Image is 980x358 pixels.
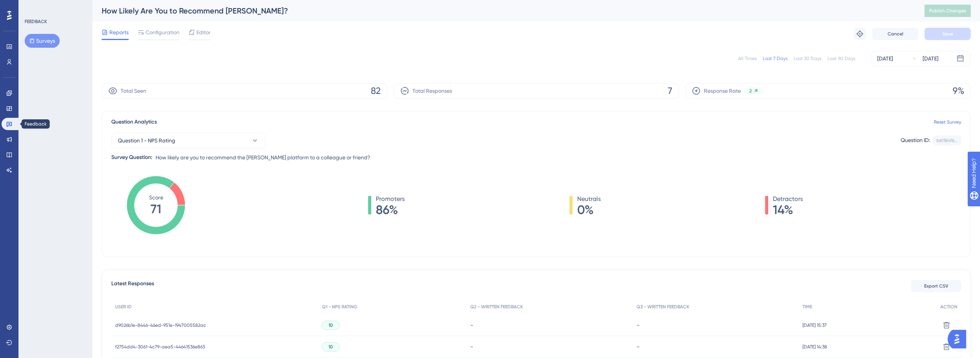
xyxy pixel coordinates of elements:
[773,204,803,216] span: 14%
[802,322,827,328] span: [DATE] 15:37
[470,304,523,310] span: Q2 - WRITTEN FEEDBACK
[704,86,741,95] span: Response Rate
[102,5,905,16] div: How Likely Are You to Recommend [PERSON_NAME]?
[121,86,146,95] span: Total Seen
[828,55,855,62] div: Last 90 Days
[637,304,689,310] span: Q3 - WRITTEN FEEDBACK
[901,136,930,146] div: Question ID:
[111,153,152,162] div: Survey Question:
[470,343,628,350] div: -
[412,86,452,95] span: Total Responses
[111,279,154,293] span: Latest Responses
[115,344,205,350] span: f2754dd4-3061-4c79-aea5-44641536e863
[872,28,918,40] button: Cancel
[115,322,206,328] span: d9026b1e-8446-46ed-951e-1947005582ac
[376,204,405,216] span: 86%
[668,85,672,97] span: 7
[149,194,163,201] tspan: Score
[925,5,971,17] button: Publish Changes
[156,153,370,162] span: How likely are you to recommend the [PERSON_NAME] platform to a colleague or friend?
[111,117,157,127] span: Question Analytics
[942,31,953,37] span: Save
[925,28,971,40] button: Save
[115,304,132,310] span: USER ID
[18,2,48,11] span: Need Help?
[948,328,971,351] iframe: UserGuiding AI Assistant Launcher
[25,34,60,48] button: Surveys
[376,194,405,204] span: Promoters
[888,31,903,37] span: Cancel
[924,283,948,289] span: Export CSV
[577,204,601,216] span: 0%
[738,55,757,62] div: All Times
[146,28,179,37] span: Configuration
[111,133,265,148] button: Question 1 - NPS Rating
[637,321,795,329] div: -
[802,304,812,310] span: TIME
[577,194,601,204] span: Neutrals
[749,88,752,94] span: 2
[934,119,961,125] a: Reset Survey
[322,304,357,310] span: Q1 - NPS RATING
[936,137,958,144] div: b61184f6...
[794,55,821,62] div: Last 30 Days
[118,136,175,145] span: Question 1 - NPS Rating
[911,280,961,292] button: Export CSV
[328,322,333,328] span: 10
[763,55,787,62] div: Last 7 Days
[109,28,129,37] span: Reports
[470,321,628,329] div: -
[328,344,333,350] span: 10
[802,344,827,350] span: [DATE] 14:38
[196,28,211,37] span: Editor
[953,85,964,97] span: 9%
[940,304,957,310] span: ACTION
[151,202,161,216] tspan: 71
[371,85,381,97] span: 82
[773,194,803,204] span: Detractors
[25,18,47,25] div: FEEDBACK
[877,54,893,63] div: [DATE]
[637,343,795,350] div: -
[923,54,938,63] div: [DATE]
[929,8,966,14] span: Publish Changes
